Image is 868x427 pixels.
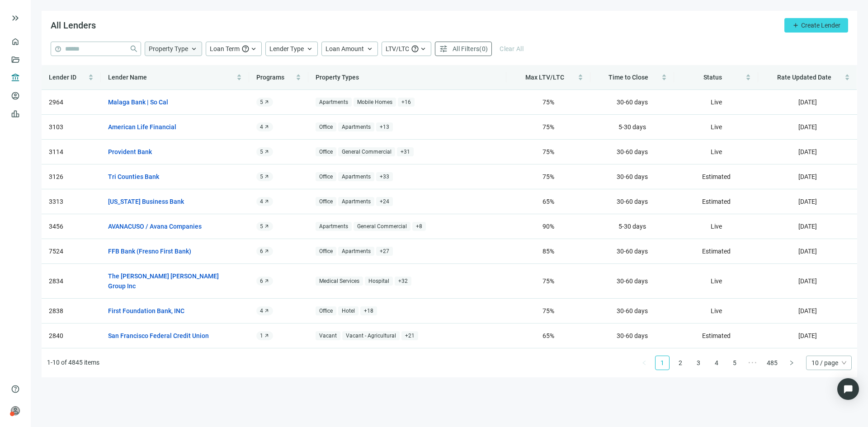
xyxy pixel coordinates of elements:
[338,147,395,157] span: General Commercial
[264,124,269,130] span: arrow_outward
[590,264,675,299] td: 30-60 days
[260,198,263,205] span: 4
[495,42,528,56] button: Clear All
[419,45,427,53] span: keyboard_arrow_up
[376,122,393,132] span: + 13
[542,332,554,339] span: 65 %
[656,356,669,370] a: 1
[727,356,742,370] li: 5
[412,222,426,231] span: + 8
[264,149,269,155] span: arrow_outward
[702,332,731,339] span: Estimated
[338,172,374,182] span: Apartments
[386,45,409,52] span: LTV/LTC
[260,248,263,255] span: 6
[590,90,675,115] td: 30-60 days
[338,306,359,316] span: Hotel
[479,45,488,52] span: ( 0 )
[542,307,554,314] span: 75 %
[264,308,269,314] span: arrow_outward
[711,123,722,131] span: Live
[789,360,794,366] span: right
[260,123,263,131] span: 4
[264,174,269,179] span: arrow_outward
[590,324,675,348] td: 30-60 days
[338,247,374,256] span: Apartments
[709,356,724,370] li: 4
[264,278,269,284] span: arrow_outward
[798,248,817,255] span: [DATE]
[745,356,760,370] span: •••
[264,333,269,338] span: arrow_outward
[316,222,352,231] span: Apartments
[542,173,554,180] span: 75 %
[260,173,263,180] span: 5
[366,45,374,53] span: keyboard_arrow_up
[42,299,101,324] td: 2838
[673,356,688,370] li: 2
[590,239,675,264] td: 30-60 days
[360,306,377,316] span: + 18
[376,172,393,182] span: + 33
[542,223,554,230] span: 90 %
[798,223,817,230] span: [DATE]
[710,356,723,370] a: 4
[316,122,336,132] span: Office
[316,98,352,107] span: Apartments
[241,45,250,53] span: help
[590,115,675,140] td: 5-30 days
[354,98,396,107] span: Mobile Homes
[798,148,817,155] span: [DATE]
[264,99,269,105] span: arrow_outward
[260,99,263,106] span: 5
[784,356,799,370] li: Next Page
[316,247,336,256] span: Office
[269,45,304,52] span: Lender Type
[376,247,393,256] span: + 27
[108,246,191,256] a: FFB Bank (Fresno First Bank)
[42,164,101,189] td: 3126
[264,249,269,254] span: arrow_outward
[711,223,722,230] span: Live
[525,74,564,81] span: Max LTV/LTC
[703,74,722,81] span: Status
[702,248,731,255] span: Estimated
[316,277,363,286] span: Medical Services
[691,356,706,370] li: 3
[590,299,675,324] td: 30-60 days
[42,264,101,299] td: 2834
[711,277,722,285] span: Live
[811,356,846,370] span: 10 / page
[10,13,21,23] button: keyboard_double_arrow_right
[711,99,722,106] span: Live
[316,74,359,81] span: Property Types
[264,224,269,229] span: arrow_outward
[256,74,284,81] span: Programs
[395,277,411,286] span: + 32
[798,99,817,106] span: [DATE]
[42,115,101,140] td: 3103
[401,331,418,341] span: + 21
[837,378,859,400] div: Open Intercom Messenger
[55,46,61,52] span: help
[798,173,817,180] span: [DATE]
[11,73,17,82] span: account_balance
[798,307,817,314] span: [DATE]
[316,172,336,182] span: Office
[792,22,799,29] span: add
[260,148,263,155] span: 5
[108,122,176,132] a: American Life Financial
[784,356,799,370] button: right
[108,172,159,182] a: Tri Counties Bank
[702,198,731,205] span: Estimated
[250,45,258,53] span: keyboard_arrow_up
[260,332,263,339] span: 1
[338,122,374,132] span: Apartments
[542,277,554,285] span: 75 %
[764,356,780,370] a: 485
[42,189,101,214] td: 3313
[745,356,760,370] li: Next 5 Pages
[439,44,448,53] span: tune
[316,331,340,341] span: Vacant
[764,356,781,370] li: 485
